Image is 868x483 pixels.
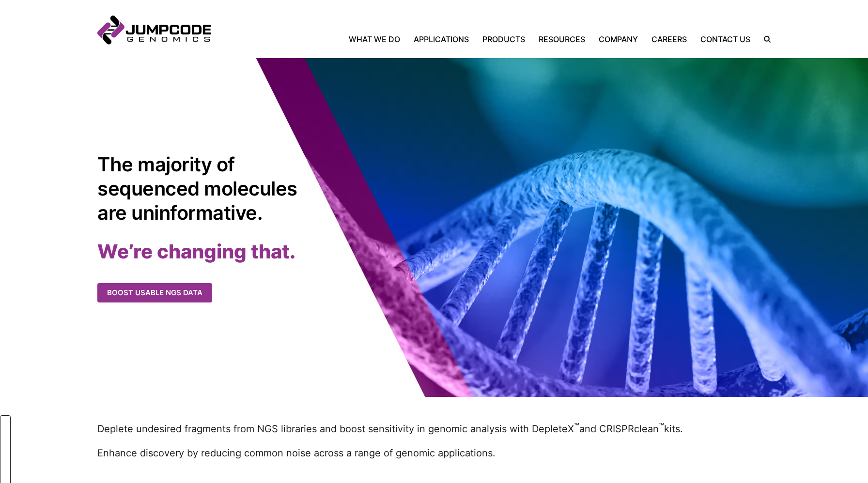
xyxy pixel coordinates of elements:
a: Resources [532,33,592,45]
a: Products [476,33,532,45]
a: Company [592,33,645,45]
a: Contact Us [694,33,757,45]
nav: Primary Navigation [211,33,757,45]
a: Careers [645,33,694,45]
a: Boost usable NGS data [97,283,212,303]
a: Applications [407,33,476,45]
sup: ™ [574,422,579,431]
h2: We’re changing that. [97,240,434,264]
h1: The majority of sequenced molecules are uninformative. [97,152,303,225]
p: Enhance discovery by reducing common noise across a range of genomic applications. [97,446,771,460]
sup: ™ [659,422,664,431]
p: Deplete undesired fragments from NGS libraries and boost sensitivity in genomic analysis with Dep... [97,421,771,436]
a: What We Do [349,33,407,45]
label: Search the site. [757,36,771,43]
